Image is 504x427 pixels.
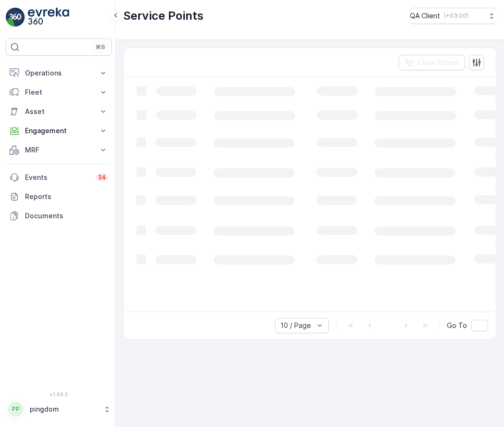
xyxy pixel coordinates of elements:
p: 34 [98,174,106,181]
a: Documents [6,206,112,226]
button: Engagement [6,121,112,140]
p: Service Points [123,8,204,24]
a: Events34 [6,168,112,187]
button: Clear Filters [398,55,465,70]
span: Go To [447,321,467,330]
span: v 1.49.3 [6,391,112,397]
p: Reports [25,192,108,201]
p: Events [25,173,90,182]
p: Fleet [25,88,93,97]
p: pingdom [30,404,98,414]
p: Engagement [25,126,93,136]
p: QA Client [410,11,440,21]
p: Documents [25,211,108,221]
p: MRF [25,145,93,155]
button: Fleet [6,83,112,102]
button: Operations [6,63,112,83]
p: Operations [25,68,93,78]
p: ⌘B [96,43,105,51]
button: PPpingdom [6,399,112,419]
p: Clear Filters [418,58,459,67]
button: QA Client(+03:00) [410,8,496,24]
img: logo [6,8,25,27]
button: MRF [6,140,112,160]
p: Asset [25,107,93,116]
div: PP [8,402,24,417]
img: logo_light-DOdMpM7g.png [28,8,69,27]
button: Asset [6,102,112,121]
a: Reports [6,187,112,206]
p: ( +03:00 ) [444,12,468,20]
